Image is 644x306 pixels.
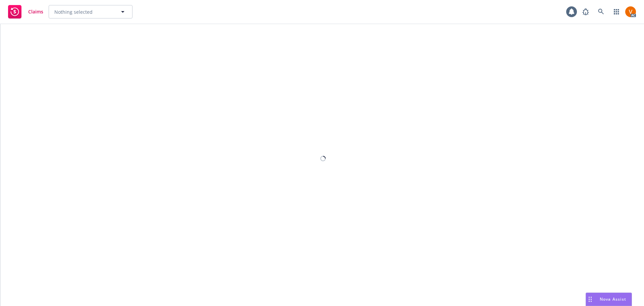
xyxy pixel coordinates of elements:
button: Nothing selected [49,5,132,18]
div: Drag to move [586,293,594,306]
a: Report a Bug [579,5,592,18]
button: Nova Assist [586,293,632,306]
a: Switch app [610,5,623,18]
span: Nova Assist [600,296,626,302]
span: Claims [28,9,43,14]
span: Nothing selected [54,8,93,15]
img: photo [625,6,636,17]
a: Search [594,5,608,18]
